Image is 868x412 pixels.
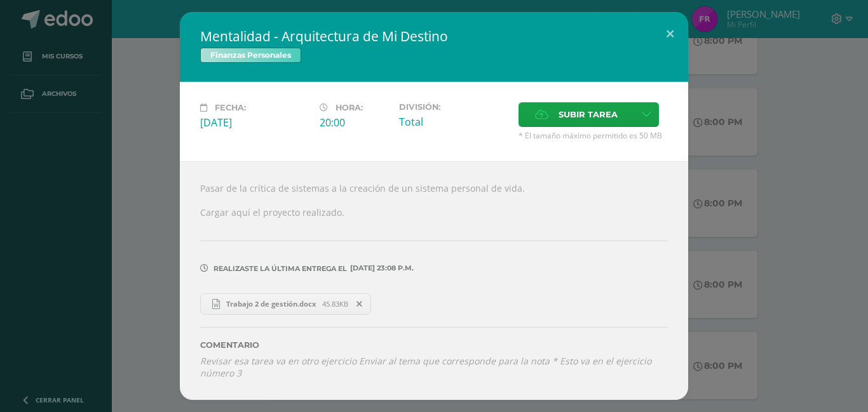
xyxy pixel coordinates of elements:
span: Finanzas Personales [200,48,301,63]
span: * El tamaño máximo permitido es 50 MB [519,130,668,141]
div: Total [399,115,508,129]
span: [DATE] 23:08 p.m. [347,268,414,269]
span: 45.83KB [322,299,348,309]
label: Comentario [200,340,668,350]
i: Revisar esa tarea va en otro ejercicio Enviar al tema que corresponde para la nota * Esto va en e... [200,355,651,379]
button: Close (Esc) [652,12,688,55]
div: [DATE] [200,116,309,130]
span: Subir tarea [559,103,618,126]
span: Remover entrega [349,297,370,311]
label: División: [399,102,508,112]
a: Trabajo 2 de gestión.docx 45.83KB [200,293,371,315]
span: Hora: [336,103,363,112]
div: 20:00 [320,116,389,130]
div: Pasar de la crítica de sistemas a la creación de un sistema personal de vida. Cargar aquí el proy... [180,161,688,399]
span: Trabajo 2 de gestión.docx [220,299,322,309]
h2: Mentalidad - Arquitectura de Mi Destino [200,27,668,45]
span: Realizaste la última entrega el [214,264,347,273]
span: Fecha: [215,103,246,112]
